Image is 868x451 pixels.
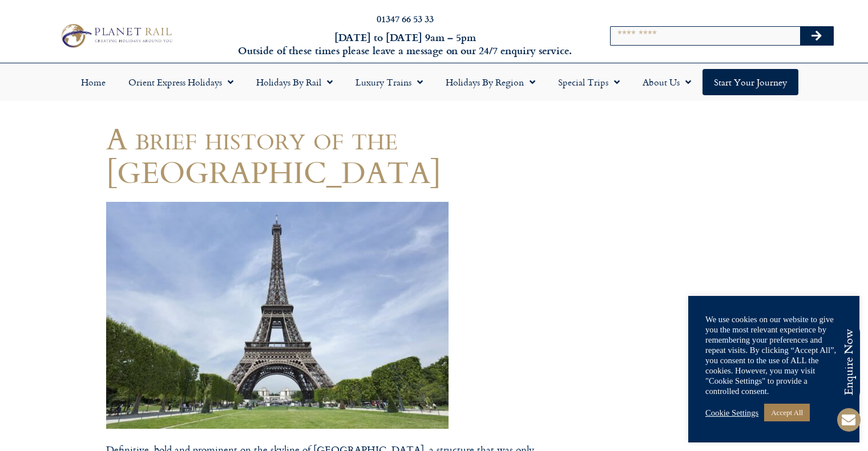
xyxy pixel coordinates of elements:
[705,314,842,396] div: We use cookies on our website to give you the most relevant experience by remembering your prefer...
[235,31,576,58] h6: [DATE] to [DATE] 9am – 5pm Outside of these times please leave a message on our 24/7 enquiry serv...
[764,404,810,421] a: Accept All
[6,69,862,95] nav: Menu
[56,21,175,50] img: Planet Rail Train Holidays Logo
[245,69,344,95] a: Holidays by Rail
[800,27,833,45] button: Search
[703,69,798,95] a: Start your Journey
[631,69,703,95] a: About Us
[117,69,245,95] a: Orient Express Holidays
[344,69,434,95] a: Luxury Trains
[705,408,758,418] a: Cookie Settings
[106,121,534,189] h1: A brief history of the [GEOGRAPHIC_DATA]
[547,69,631,95] a: Special Trips
[377,12,434,25] a: 01347 66 53 33
[70,69,117,95] a: Home
[434,69,547,95] a: Holidays by Region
